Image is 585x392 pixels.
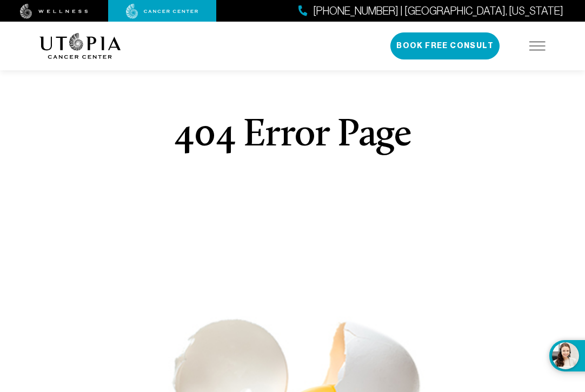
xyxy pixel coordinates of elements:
[390,32,500,59] button: Book Free Consult
[20,4,88,19] img: wellness
[39,33,121,59] img: logo
[298,3,563,19] a: [PHONE_NUMBER] | [GEOGRAPHIC_DATA], [US_STATE]
[174,116,411,155] h1: 404 Error Page
[126,4,198,19] img: cancer center
[529,42,546,50] img: icon-hamburger
[313,3,563,19] span: [PHONE_NUMBER] | [GEOGRAPHIC_DATA], [US_STATE]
